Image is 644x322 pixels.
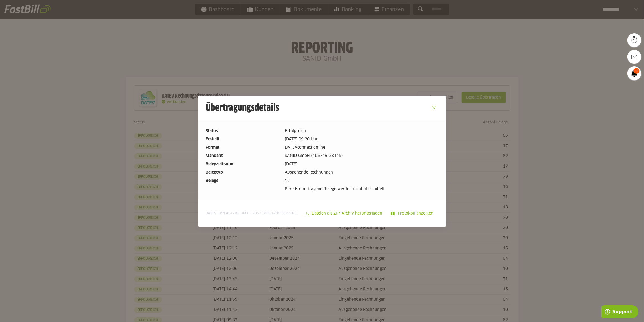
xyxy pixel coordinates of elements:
sl-button: Protokoll anzeigen [387,208,438,219]
dd: DATEVconnect online [285,145,438,151]
dt: Belegzeitraum [206,161,280,167]
dd: Ausgehende Rechnungen [285,169,438,176]
span: 7E4C47D2-96EC-F205-95DB-92DD5C91116F [222,212,298,215]
span: DATEV ID: [206,211,298,216]
dd: Erfolgreich [285,128,438,134]
dd: SANID GmbH (165719-28115) [285,153,438,159]
dd: Bereits übertragene Belege werden nicht übermittelt [285,186,438,192]
dd: [DATE] [285,161,438,167]
a: 3 [627,66,641,80]
dt: Belege [206,178,280,184]
dt: Mandant [206,153,280,159]
span: 3 [633,68,640,74]
dd: 16 [285,178,438,184]
dd: [DATE] 09:20 Uhr [285,136,438,142]
dt: Status [206,128,280,134]
dt: Erstellt [206,136,280,142]
iframe: Öffnet ein Widget, in dem Sie weitere Informationen finden [601,305,638,319]
sl-button: Dateien als ZIP-Archiv herunterladen [301,208,387,219]
dt: Format [206,145,280,151]
dt: Belegtyp [206,169,280,176]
